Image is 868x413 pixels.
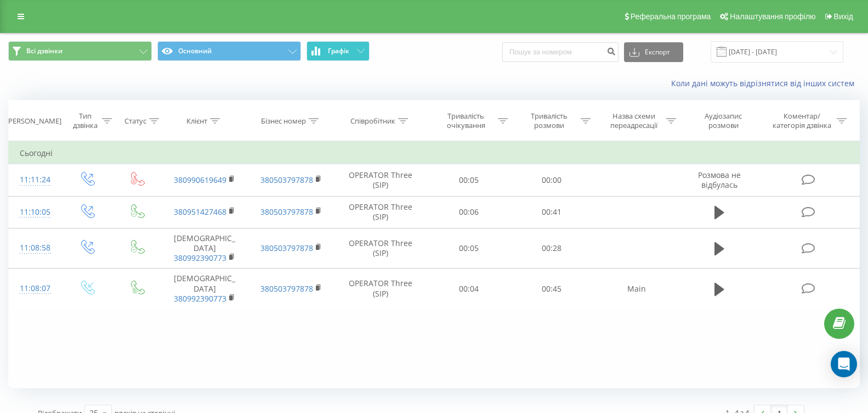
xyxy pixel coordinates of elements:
td: 00:41 [510,196,594,228]
span: Налаштування профілю [730,12,815,21]
div: Тип дзвінка [71,111,99,130]
a: 380992390773 [174,293,226,304]
div: Співробітник [350,116,395,126]
td: 00:05 [427,228,510,269]
div: 11:11:24 [20,169,50,191]
input: Пошук за номером [502,42,619,62]
a: 380503797878 [260,175,313,185]
td: OPERATOR Three (SIP) [334,228,427,269]
div: Тривалість очікування [437,111,495,130]
div: Коментар/категорія дзвінка [770,111,834,130]
td: 00:06 [427,196,510,228]
a: 380990619649 [174,175,226,185]
td: [DEMOGRAPHIC_DATA] [161,269,248,309]
td: OPERATOR Three (SIP) [334,196,427,228]
td: 00:04 [427,269,510,309]
td: 00:00 [510,164,594,196]
span: Вихід [834,12,853,21]
div: Аудіозапис розмови [690,111,757,130]
button: Основний [157,41,301,61]
div: 11:10:05 [20,202,50,223]
div: Open Intercom Messenger [831,351,857,377]
div: Назва схеми переадресації [605,111,663,130]
div: Бізнес номер [261,116,306,126]
div: Клієнт [186,116,207,126]
td: [DEMOGRAPHIC_DATA] [161,228,248,269]
a: 380503797878 [260,206,313,217]
td: OPERATOR Three (SIP) [334,164,427,196]
div: [PERSON_NAME] [6,116,61,126]
button: Графік [307,41,370,61]
a: Коли дані можуть відрізнятися вiд інших систем [671,78,860,88]
a: 380951427468 [174,206,226,217]
button: Експорт [624,42,683,62]
span: Реферальна програма [631,12,711,21]
span: Графік [328,47,349,55]
div: Статус [124,116,146,126]
div: 11:08:07 [20,278,50,299]
td: 00:45 [510,269,594,309]
div: Тривалість розмови [520,111,578,130]
button: Всі дзвінки [8,41,152,61]
td: OPERATOR Three (SIP) [334,269,427,309]
span: Розмова не відбулась [698,170,741,190]
a: 380992390773 [174,253,226,263]
div: 11:08:58 [20,237,50,259]
a: 380503797878 [260,243,313,253]
td: Main [593,269,680,309]
td: 00:28 [510,228,594,269]
span: Всі дзвінки [26,47,63,55]
td: Сьогодні [9,142,860,164]
td: 00:05 [427,164,510,196]
a: 380503797878 [260,283,313,294]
